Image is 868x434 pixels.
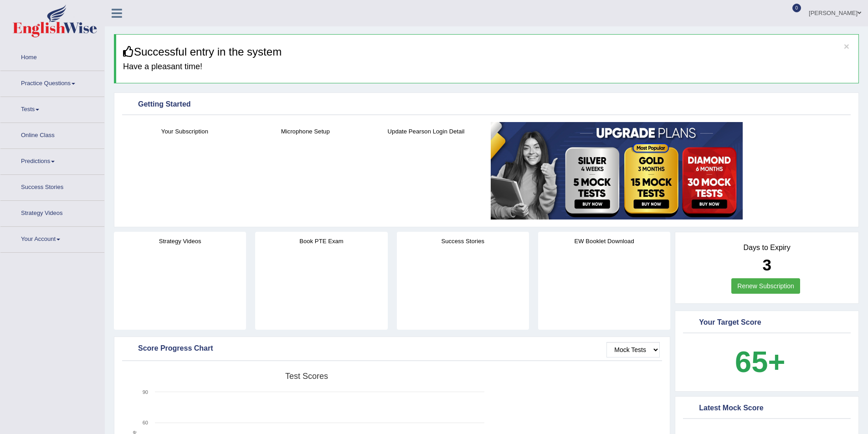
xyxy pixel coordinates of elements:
h4: Book PTE Exam [255,236,387,246]
text: 60 [143,420,148,425]
h4: Days to Expiry [685,244,848,252]
h3: Successful entry in the system [123,46,852,58]
h4: EW Booklet Download [538,236,670,246]
text: 90 [143,389,148,395]
a: Your Account [0,227,104,250]
div: Latest Mock Score [685,402,848,415]
span: 0 [792,4,801,12]
a: Home [0,45,104,68]
h4: Update Pearson Login Detail [370,127,482,136]
div: Your Target Score [685,316,848,330]
b: 3 [762,256,771,274]
h4: Your Subscription [129,127,241,136]
a: Predictions [0,149,104,172]
div: Getting Started [124,98,848,112]
a: Strategy Videos [0,201,104,224]
h4: Success Stories [397,236,529,246]
div: Score Progress Chart [124,342,660,356]
img: small5.jpg [491,122,743,220]
b: 65+ [735,345,785,378]
a: Online Class [0,123,104,146]
a: Renew Subscription [731,278,800,294]
button: × [844,41,849,51]
a: Practice Questions [0,71,104,94]
a: Tests [0,97,104,120]
a: Success Stories [0,175,104,198]
h4: Strategy Videos [114,236,246,246]
tspan: Test scores [285,372,328,381]
h4: Microphone Setup [250,127,361,136]
h4: Have a pleasant time! [123,62,852,71]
